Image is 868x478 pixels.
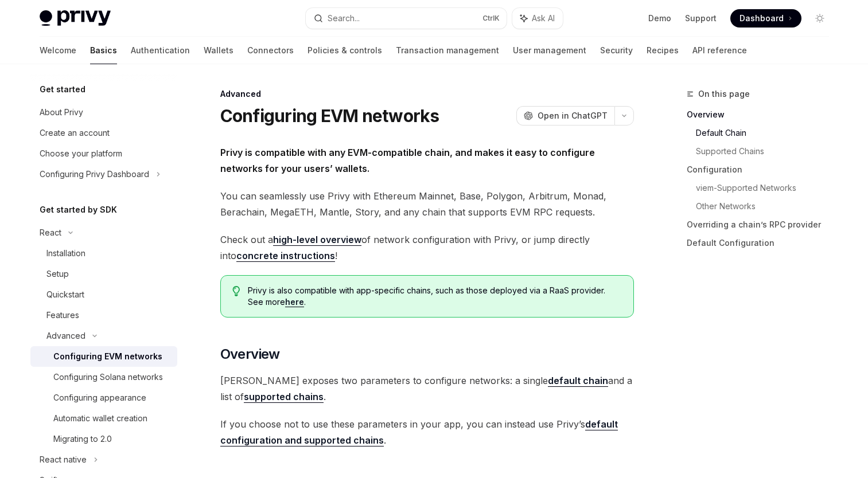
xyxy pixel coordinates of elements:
a: Configuring Solana networks [30,367,177,387]
div: Create an account [40,126,110,140]
a: Transaction management [396,37,499,64]
a: Recipes [647,37,679,64]
button: Search...CtrlK [306,8,507,29]
svg: Tip [232,286,240,296]
div: Advanced [46,329,85,343]
a: Setup [30,264,177,284]
h5: Get started by SDK [40,203,117,217]
a: Overview [687,105,838,124]
a: Basics [90,37,117,64]
a: Choose your platform [30,143,177,164]
a: Configuring appearance [30,387,177,408]
div: Configuring EVM networks [53,350,162,363]
span: [PERSON_NAME] exposes two parameters to configure networks: a single and a list of . [220,373,634,405]
button: Toggle dark mode [811,9,829,28]
button: Open in ChatGPT [516,106,614,126]
a: Features [30,305,177,326]
a: Configuration [687,160,838,179]
a: Security [600,37,633,64]
span: On this page [698,87,750,101]
div: Automatic wallet creation [53,412,147,425]
a: supported chains [244,391,324,403]
span: Ask AI [532,13,555,24]
div: Choose your platform [40,147,122,160]
div: Configuring Privy Dashboard [40,167,149,181]
a: Dashboard [730,9,801,28]
a: API reference [692,37,747,64]
a: Quickstart [30,284,177,305]
a: Default Configuration [687,234,838,252]
a: Wallets [204,37,233,64]
button: Ask AI [512,8,563,29]
span: If you choose not to use these parameters in your app, you can instead use Privy’s . [220,416,634,448]
a: Migrating to 2.0 [30,429,177,449]
span: Dashboard [739,13,784,24]
div: Advanced [220,88,634,100]
a: Default Chain [696,124,838,142]
div: Quickstart [46,288,84,301]
h5: Get started [40,83,85,96]
a: Create an account [30,123,177,143]
div: Setup [46,267,69,281]
a: Policies & controls [308,37,382,64]
a: high-level overview [273,234,361,246]
strong: supported chains [244,391,324,402]
a: here [285,297,304,307]
a: viem-Supported Networks [696,179,838,197]
div: React [40,226,61,240]
a: Overriding a chain’s RPC provider [687,216,838,234]
div: Configuring appearance [53,391,146,405]
h1: Configuring EVM networks [220,105,439,126]
a: concrete instructions [236,250,335,262]
a: Installation [30,243,177,264]
a: Connectors [247,37,294,64]
div: Search... [328,11,360,25]
a: Welcome [40,37,76,64]
div: Features [46,308,79,322]
a: Supported Chains [696,142,838,160]
a: About Privy [30,102,177,123]
a: Configuring EVM networks [30,346,177,367]
div: About Privy [40,105,83,119]
div: Configuring Solana networks [53,370,163,384]
span: Ctrl K [482,14,500,23]
span: Privy is also compatible with app-specific chains, such as those deployed via a RaaS provider. Se... [248,285,621,308]
div: React native [40,453,87,467]
div: Installation [46,246,85,260]
span: Overview [220,345,280,363]
a: Authentication [131,37,190,64]
a: Automatic wallet creation [30,408,177,429]
span: You can seamlessly use Privy with Ethereum Mainnet, Base, Polygon, Arbitrum, Monad, Berachain, Me... [220,188,634,220]
a: default chain [548,375,608,387]
div: Migrating to 2.0 [53,432,112,446]
img: light logo [40,10,111,26]
span: Open in ChatGPT [538,110,608,122]
strong: Privy is compatible with any EVM-compatible chain, and makes it easy to configure networks for yo... [220,147,595,174]
a: Support [685,13,717,24]
span: Check out a of network configuration with Privy, or jump directly into ! [220,232,634,264]
a: Other Networks [696,197,838,216]
a: User management [513,37,586,64]
a: Demo [648,13,671,24]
